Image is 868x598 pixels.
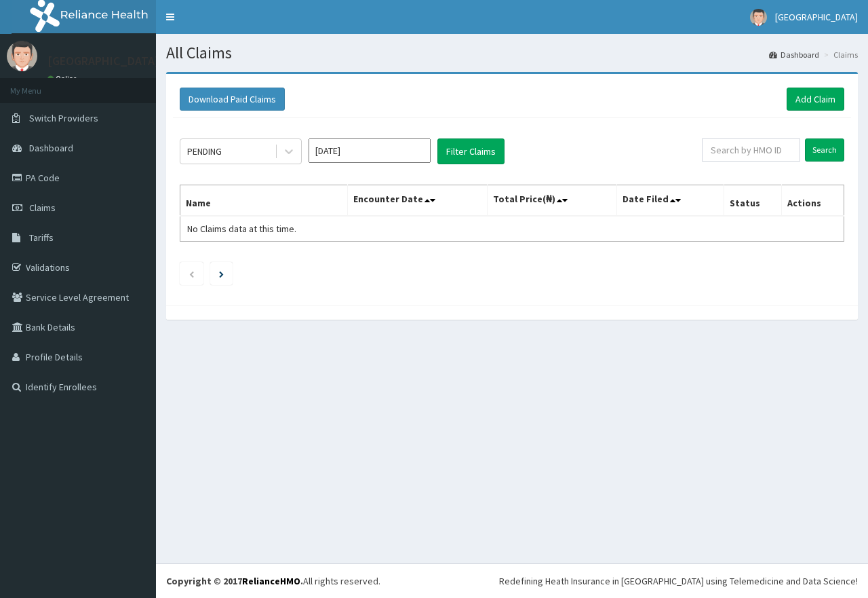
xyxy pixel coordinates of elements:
a: Add Claim [787,88,844,111]
th: Status [724,185,781,217]
footer: All rights reserved. [156,563,868,598]
div: Redefining Heath Insurance in [GEOGRAPHIC_DATA] using Telemedicine and Data Science! [499,574,858,588]
span: Switch Providers [29,112,98,124]
th: Total Price(₦) [487,185,616,217]
h1: All Claims [166,44,858,62]
span: Dashboard [29,142,73,154]
strong: Copyright © 2017 . [166,575,303,587]
input: Select Month and Year [309,138,431,163]
a: Online [47,74,80,83]
th: Encounter Date [347,185,487,217]
input: Search [805,138,844,162]
div: PENDING [187,145,222,158]
p: [GEOGRAPHIC_DATA] [47,55,159,67]
th: Actions [781,185,844,217]
a: Next page [219,267,224,280]
button: Filter Claims [437,138,505,164]
span: Tariffs [29,231,54,244]
li: Claims [821,49,858,60]
a: RelianceHMO [242,575,300,587]
span: No Claims data at this time. [187,223,296,235]
a: Previous page [189,267,195,280]
img: User Image [7,41,37,71]
th: Date Filed [616,185,724,217]
button: Download Paid Claims [180,88,285,111]
img: User Image [750,9,767,26]
input: Search by HMO ID [702,138,800,162]
span: [GEOGRAPHIC_DATA] [775,11,858,23]
a: Dashboard [769,49,819,60]
th: Name [180,185,348,217]
span: Claims [29,202,56,214]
